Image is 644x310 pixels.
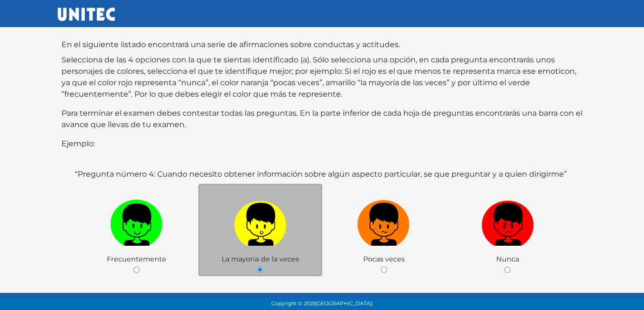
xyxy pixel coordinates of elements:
[61,138,583,150] p: Ejemplo:
[75,169,567,180] label: “Pregunta número 4: Cuando necesito obtener información sobre algún aspecto particular, se que pr...
[61,39,583,50] p: En el siguiente listado encontrará una serie de afirmaciones sobre conductas y actitudes.
[234,196,286,246] img: a1.png
[58,8,115,21] img: UNITEC
[363,255,405,263] span: Pocas veces
[61,108,583,130] p: Para terminar el examen debes contestar todas las preguntas. En la parte inferior de cada hoja de...
[61,54,583,100] p: Selecciona de las 4 opciones con la que te sientas identificado (a). Sólo selecciona una opción, ...
[110,196,163,246] img: v1.png
[358,196,410,246] img: n1.png
[496,255,519,263] span: Nunca
[107,255,166,263] span: Frecuentemente
[316,300,373,307] span: [GEOGRAPHIC_DATA].
[222,255,299,263] span: La mayoria de la veces
[481,196,534,246] img: r1.png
